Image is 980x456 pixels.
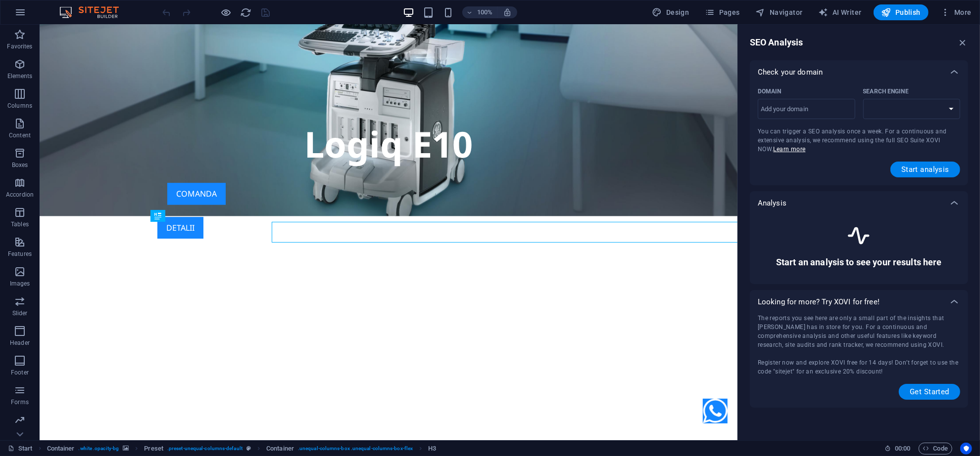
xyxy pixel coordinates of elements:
[701,4,743,20] button: Pages
[815,4,866,20] button: AI Writer
[648,4,693,20] button: Design
[936,4,976,20] button: More
[648,4,693,20] div: Design (Ctrl+Alt+Y)
[874,4,929,20] button: Publish
[752,4,807,20] button: Navigator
